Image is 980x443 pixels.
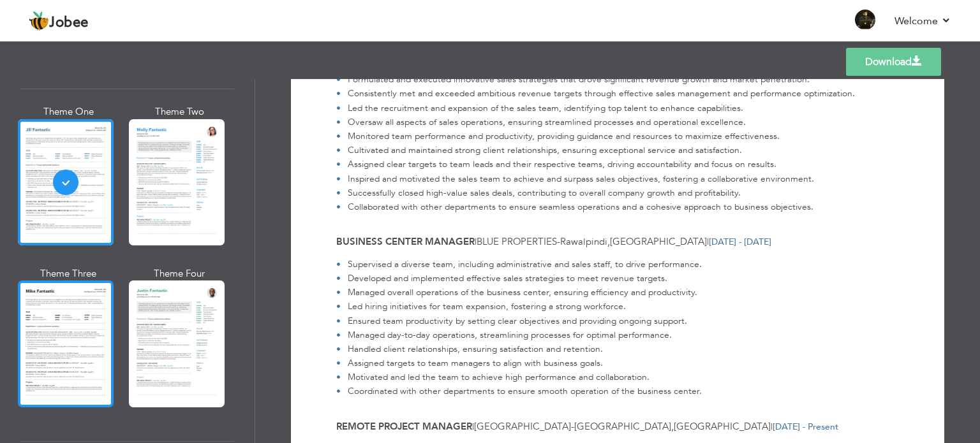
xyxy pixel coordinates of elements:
[336,235,475,248] span: Business Center Manager
[771,420,773,433] span: |
[846,48,941,76] a: Download
[709,236,771,248] span: [DATE] - [DATE]
[336,342,702,356] li: Handled client relationships, ensuring satisfaction and retention.
[336,314,702,328] li: Ensured team productivity by setting clear objectives and providing ongoing support.
[20,105,116,119] div: Theme One
[20,267,116,280] div: Theme Three
[336,328,702,342] li: Managed day-to-day operations, streamlining processes for optimal performance.
[336,356,702,370] li: Assigned targets to team managers to align with business goals.
[674,420,771,433] span: [GEOGRAPHIC_DATA]
[336,73,862,87] li: Formulated and executed innovative sales strategies that drove significant revenue growth and mar...
[773,421,838,433] span: [DATE] - Present
[29,11,49,31] img: jobee.io
[336,272,702,286] li: Developed and implemented effective sales strategies to meet revenue targets.
[477,235,557,248] span: Blue Properties
[336,87,862,101] li: Consistently met and exceeded ambitious revenue targets through effective sales management and pe...
[29,11,89,31] a: Jobee
[574,420,671,433] span: [GEOGRAPHIC_DATA]
[336,186,862,200] li: Successfully closed high-value sales deals, contributing to overall company growth and profitabil...
[671,420,674,433] span: ,
[336,172,862,186] li: Inspired and motivated the sales team to achieve and surpass sales objectives, fostering a collab...
[610,235,707,248] span: [GEOGRAPHIC_DATA]
[336,258,702,272] li: Supervised a diverse team, including administrative and sales staff, to drive performance.
[336,200,862,214] li: Collaborated with other departments to ensure seamless operations and a cohesive approach to busi...
[855,10,875,30] img: Profile Img
[607,235,610,248] span: ,
[336,384,702,398] li: Coordinated with other departments to ensure smooth operation of the business center.
[707,235,709,248] span: |
[336,157,862,171] li: Assigned clear targets to team leads and their respective teams, driving accountability and focus...
[472,420,474,433] span: |
[336,101,862,115] li: Led the recruitment and expansion of the sales team, identifying top talent to enhance capabilities.
[557,235,560,248] span: -
[131,267,227,280] div: Theme Four
[560,235,607,248] span: Rawalpindi
[49,16,89,30] span: Jobee
[336,420,472,433] span: Remote Project Manager
[895,13,951,29] a: Welcome
[131,105,227,119] div: Theme Two
[336,300,702,314] li: Led hiring initiatives for team expansion, fostering a strong workforce.
[336,143,862,157] li: Cultivated and maintained strong client relationships, ensuring exceptional service and satisfact...
[336,370,702,384] li: Motivated and led the team to achieve high performance and collaboration.
[336,286,702,300] li: Managed overall operations of the business center, ensuring efficiency and productivity.
[571,420,574,433] span: -
[474,420,571,433] span: [GEOGRAPHIC_DATA]
[336,115,862,129] li: Oversaw all aspects of sales operations, ensuring streamlined processes and operational excellence.
[475,235,477,248] span: |
[336,129,862,143] li: Monitored team performance and productivity, providing guidance and resources to maximize effecti...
